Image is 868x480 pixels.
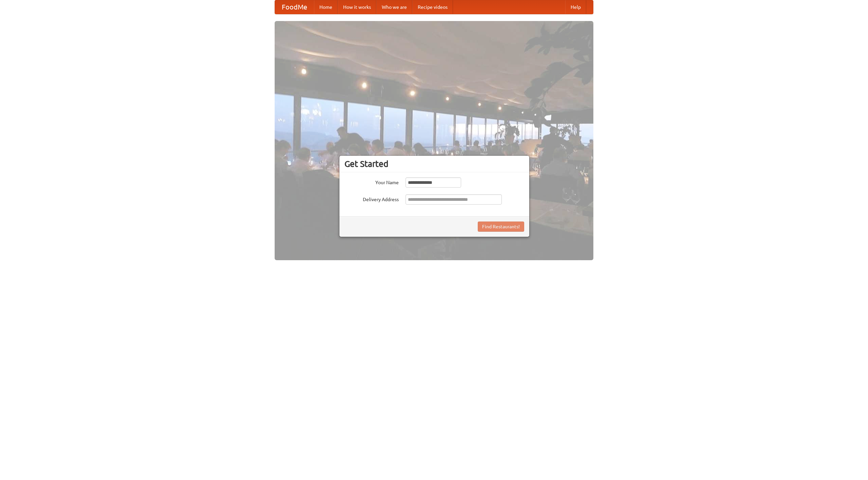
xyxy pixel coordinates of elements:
h3: Get Started [344,159,524,169]
a: Help [565,0,586,14]
a: Who we are [376,0,412,14]
button: Find Restaurants! [478,222,524,232]
label: Delivery Address [344,194,399,203]
a: How it works [338,0,376,14]
a: FoodMe [275,0,314,14]
label: Your Name [344,177,399,186]
a: Recipe videos [412,0,453,14]
a: Home [314,0,338,14]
